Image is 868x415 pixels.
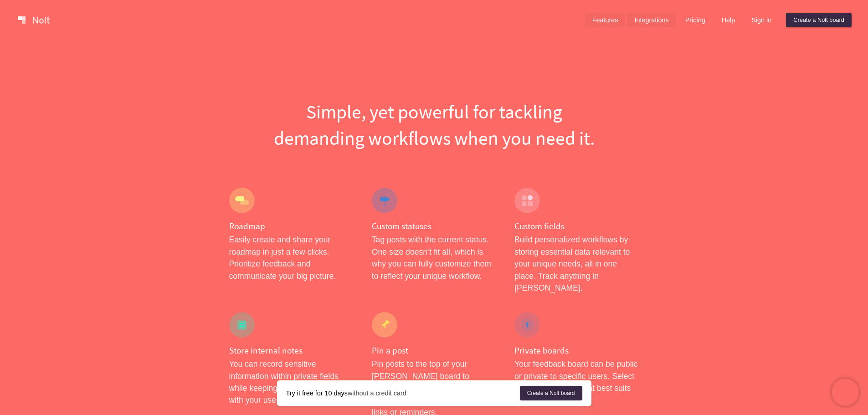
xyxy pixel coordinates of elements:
[286,389,348,397] strong: Try it free for 10 days
[514,220,639,232] h4: Custom fields
[229,358,354,406] p: You can record sensitive information within private fields while keeping the data in context with...
[678,13,713,27] a: Pricing
[832,379,859,406] iframe: Chatra live chat
[520,386,582,400] a: Create a Nolt board
[372,345,496,356] h4: Pin a post
[627,13,676,27] a: Integrations
[286,389,520,398] div: without a credit card
[229,98,639,151] h1: Simple, yet powerful for tackling demanding workflows when you need it.
[514,234,639,294] p: Build personalized workflows by storing essential data relevant to your unique needs, all in one ...
[229,345,354,356] h4: Store internal notes
[514,345,639,356] h4: Private boards
[744,13,779,27] a: Sign in
[514,358,639,406] p: Your feedback board can be public or private to specific users. Select the privacy setting that b...
[372,234,496,282] p: Tag posts with the current status. One size doesn’t fit all, which is why you can fully customize...
[585,13,626,27] a: Features
[714,13,743,27] a: Help
[786,13,852,27] a: Create a Nolt board
[372,220,496,232] h4: Custom statuses
[229,220,354,232] h4: Roadmap
[229,234,354,282] p: Easily create and share your roadmap in just a few clicks. Prioritize feedback and communicate yo...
